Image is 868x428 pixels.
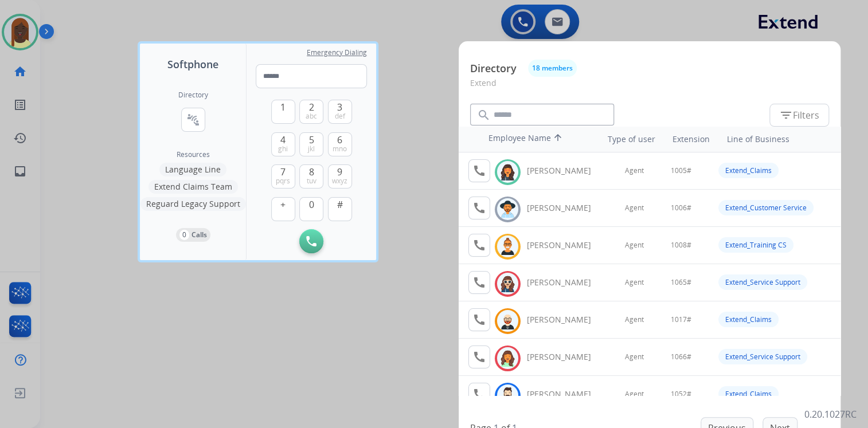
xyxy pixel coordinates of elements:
span: 1005# [671,166,691,175]
img: avatar [499,350,516,367]
span: Agent [625,278,644,287]
span: Agent [625,166,644,175]
span: Softphone [167,56,218,72]
div: Extend_Training CS [718,237,793,253]
div: [PERSON_NAME] [527,351,604,363]
div: [PERSON_NAME] [527,239,604,251]
span: + [280,198,286,211]
span: 6 [337,133,342,147]
mat-icon: filter_list [779,108,793,122]
button: 9wxyz [328,164,352,189]
button: 18 members [528,60,577,77]
span: 1 [280,100,286,114]
span: Agent [625,352,644,362]
span: Emergency Dialing [307,48,367,57]
mat-icon: call [472,350,486,364]
button: Extend Claims Team [148,180,238,194]
button: 6mno [328,132,352,156]
span: # [337,198,343,211]
mat-icon: arrow_upward [551,132,565,146]
span: 5 [309,133,314,147]
img: call-button [306,236,316,246]
span: jkl [308,144,315,154]
p: 0 [179,230,189,240]
span: abc [306,112,317,121]
span: def [335,112,345,121]
div: [PERSON_NAME] [527,165,604,176]
div: [PERSON_NAME] [527,277,604,288]
span: 4 [280,133,286,147]
button: 0 [299,197,323,221]
button: + [271,197,295,221]
button: 1 [271,100,295,124]
span: 1008# [671,241,691,250]
div: [PERSON_NAME] [527,202,604,214]
button: 0Calls [176,228,210,242]
mat-icon: connect_without_contact [186,113,200,127]
button: # [328,197,352,221]
button: Language Line [159,163,226,176]
div: Extend_Service Support [718,274,807,290]
div: [PERSON_NAME] [527,388,604,400]
button: 7pqrs [271,164,295,189]
span: wxyz [332,176,347,186]
span: Agent [625,241,644,250]
span: 9 [337,165,342,179]
mat-icon: call [472,387,486,401]
mat-icon: call [472,238,486,252]
span: Agent [625,315,644,324]
mat-icon: call [472,276,486,289]
th: Type of user [592,128,661,151]
mat-icon: call [472,313,486,327]
span: Resources [177,150,210,159]
div: Extend_Claims [718,163,779,178]
div: Extend_Claims [718,312,779,327]
span: 3 [337,100,342,114]
img: avatar [499,312,516,330]
span: 1006# [671,203,691,213]
span: 1065# [671,278,691,287]
button: 3def [328,100,352,124]
img: avatar [499,238,516,256]
span: 1052# [671,390,691,399]
button: Filters [769,104,829,127]
p: 0.20.1027RC [804,407,857,421]
button: 8tuv [299,164,323,189]
p: Directory [470,61,517,76]
button: 2abc [299,100,323,124]
div: [PERSON_NAME] [527,314,604,325]
button: Reguard Legacy Support [140,197,246,211]
div: Extend_Customer Service [718,200,814,215]
mat-icon: search [477,108,491,122]
button: 5jkl [299,132,323,156]
span: pqrs [276,176,290,186]
th: Employee Name [483,127,586,152]
img: avatar [499,387,516,405]
th: Line of Business [721,128,835,151]
div: Extend_Claims [718,386,779,402]
span: mno [333,144,347,154]
img: avatar [499,201,516,218]
button: 4ghi [271,132,295,156]
p: Calls [191,230,207,240]
img: avatar [499,275,516,293]
th: Extension [666,128,715,151]
img: avatar [499,163,516,181]
span: tuv [307,176,316,186]
span: 1066# [671,352,691,362]
h2: Directory [178,91,208,100]
mat-icon: call [472,201,486,215]
span: 2 [309,100,314,114]
span: 1017# [671,315,691,324]
span: Agent [625,390,644,399]
span: 8 [309,165,314,179]
div: Extend_Service Support [718,349,807,364]
span: 0 [309,198,314,211]
mat-icon: call [472,164,486,178]
span: Filters [779,108,819,122]
span: 7 [280,165,286,179]
span: Agent [625,203,644,213]
span: ghi [278,144,288,154]
p: Extend [470,77,829,98]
